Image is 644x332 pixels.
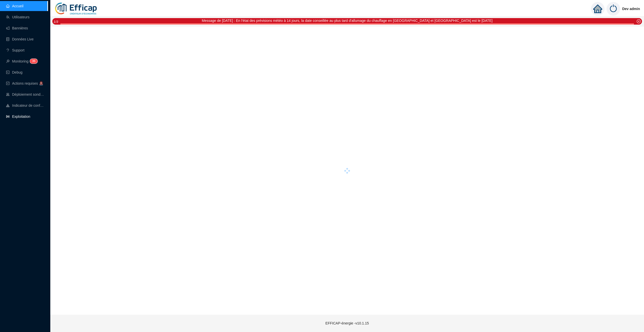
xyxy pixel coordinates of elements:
[6,59,36,63] a: monitorMonitoring36
[6,4,23,8] a: homeAccueil
[326,321,369,325] span: EFFICAP-énergie - v10.1.15
[6,103,44,107] a: heat-mapIndicateur de confort
[12,81,43,85] span: Actions requises 🚨
[32,59,34,63] span: 3
[30,59,37,64] sup: 36
[593,4,602,13] span: home
[6,92,44,96] a: clusterDéploiement sondes
[607,2,620,16] img: power
[637,19,641,23] span: close-circle
[6,82,10,85] span: check-square
[202,18,493,23] div: Message de [DATE] : En l'état des prévisions météo à 14 jours, la date conseillée au plus tard d'...
[6,70,22,74] a: codeDebug
[6,26,28,30] a: notificationBannières
[622,1,640,17] span: Dev admin
[6,48,24,52] a: questionSupport
[54,20,58,24] i: 1 / 3
[34,59,35,63] span: 6
[6,37,34,41] a: databaseDonnées Live
[6,15,29,19] a: teamUtilisateurs
[6,115,30,119] a: slidersExploitation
